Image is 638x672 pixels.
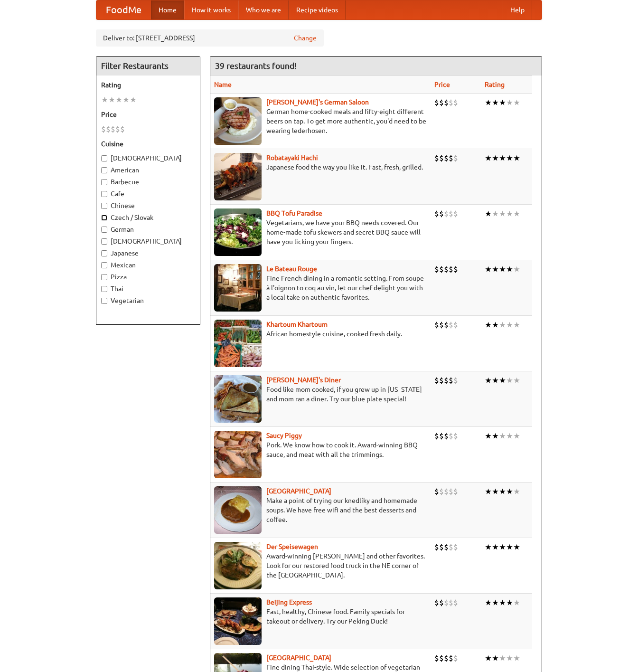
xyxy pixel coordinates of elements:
p: Food like mom cooked, if you grew up in [US_STATE] and mom ran a diner. Try our blue plate special! [214,385,427,404]
h5: Rating [101,80,195,90]
p: Japanese food the way you like it. Fast, fresh, grilled. [214,162,427,172]
li: ★ [513,264,520,274]
li: ★ [513,597,520,608]
p: African homestyle cuisine, cooked fresh daily. [214,329,427,339]
li: $ [444,208,449,219]
li: ★ [513,431,520,441]
li: $ [439,597,444,608]
li: $ [439,542,444,552]
li: ★ [485,97,492,108]
li: $ [449,653,453,663]
li: $ [453,375,458,386]
p: Vegetarians, we have your BBQ needs covered. Our home-made tofu skewers and secret BBQ sauce will... [214,218,427,246]
li: ★ [492,653,499,663]
li: ★ [492,542,499,552]
li: $ [444,375,449,386]
li: ★ [499,486,506,497]
a: Change [294,33,317,43]
li: $ [449,97,453,108]
li: $ [449,264,453,274]
li: $ [434,153,439,163]
li: $ [444,486,449,497]
li: $ [449,597,453,608]
a: [GEOGRAPHIC_DATA] [266,654,331,662]
label: American [101,165,195,175]
label: Mexican [101,260,195,270]
li: ★ [485,375,492,386]
p: Fast, healthy, Chinese food. Family specials for takeout or delivery. Try our Peking Duck! [214,607,427,626]
label: Japanese [101,248,195,258]
a: Recipe videos [289,0,346,19]
li: $ [444,542,449,552]
input: Thai [101,286,107,292]
a: [PERSON_NAME]'s German Saloon [266,98,369,106]
input: Cafe [101,191,107,197]
li: $ [449,486,453,497]
p: Award-winning [PERSON_NAME] and other favorites. Look for our restored food truck in the NE corne... [214,551,427,580]
li: ★ [499,431,506,441]
a: Der Speisewagen [266,543,318,550]
li: $ [434,542,439,552]
li: $ [453,208,458,219]
img: tofuparadise.jpg [214,208,262,256]
input: Mexican [101,262,107,268]
label: Cafe [101,189,195,199]
a: FoodMe [96,0,151,19]
li: $ [106,124,111,134]
li: $ [439,431,444,441]
li: ★ [485,486,492,497]
b: BBQ Tofu Paradise [266,209,322,217]
img: beijing.jpg [214,597,262,645]
li: $ [449,375,453,386]
li: $ [434,97,439,108]
li: ★ [485,653,492,663]
input: German [101,227,107,233]
label: Thai [101,284,195,293]
li: $ [453,486,458,497]
img: khartoum.jpg [214,320,262,367]
label: Pizza [101,272,195,282]
a: Home [151,0,184,19]
p: Make a point of trying our knedlíky and homemade soups. We have free wifi and the best desserts a... [214,496,427,524]
li: ★ [513,375,520,386]
li: $ [434,375,439,386]
h5: Cuisine [101,139,195,149]
li: ★ [506,653,513,663]
a: Name [214,81,232,88]
li: ★ [506,542,513,552]
li: ★ [513,542,520,552]
img: robatayaki.jpg [214,153,262,200]
li: ★ [499,208,506,219]
li: $ [439,320,444,330]
input: Barbecue [101,179,107,185]
li: ★ [513,653,520,663]
a: Who we are [238,0,289,19]
li: ★ [108,95,115,105]
div: Deliver to: [STREET_ADDRESS] [96,29,324,47]
li: ★ [499,97,506,108]
li: ★ [506,264,513,274]
li: ★ [506,320,513,330]
li: $ [449,320,453,330]
li: $ [439,208,444,219]
li: ★ [492,431,499,441]
li: $ [444,320,449,330]
li: $ [444,431,449,441]
li: ★ [492,320,499,330]
li: ★ [492,486,499,497]
label: [DEMOGRAPHIC_DATA] [101,153,195,163]
b: Saucy Piggy [266,432,302,439]
li: ★ [506,97,513,108]
li: $ [453,97,458,108]
li: $ [453,264,458,274]
input: Czech / Slovak [101,215,107,221]
input: Pizza [101,274,107,280]
li: $ [453,542,458,552]
li: ★ [130,95,137,105]
a: Khartoum Khartoum [266,321,328,328]
li: $ [434,264,439,274]
img: czechpoint.jpg [214,486,262,534]
input: [DEMOGRAPHIC_DATA] [101,155,107,161]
